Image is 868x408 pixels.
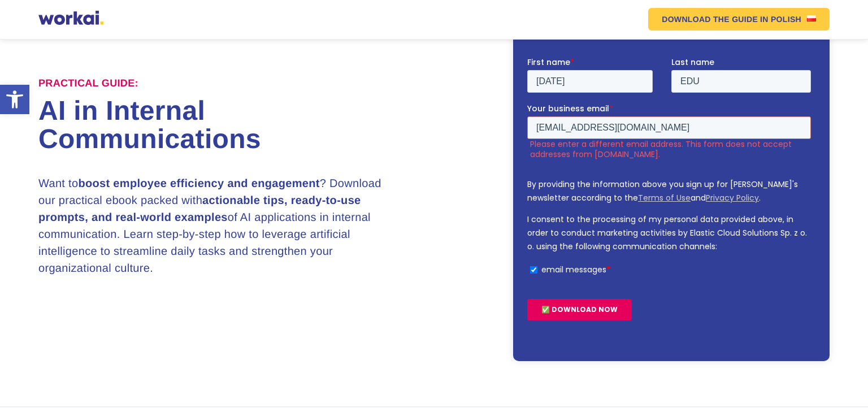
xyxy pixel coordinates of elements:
[648,8,830,31] a: DOWNLOAD THE GUIDEIN POLISHUS flag
[78,177,319,190] strong: boost employee efficiency and engagement
[38,175,394,277] h3: Want to ? Download our practical ebook packed with of AI applications in internal communication. ...
[38,97,434,154] h1: AI in Internal Communications
[527,57,815,340] iframe: Form 1
[662,15,758,23] em: DOWNLOAD THE GUIDE
[38,77,138,90] label: Practical Guide:
[807,15,816,21] img: US flag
